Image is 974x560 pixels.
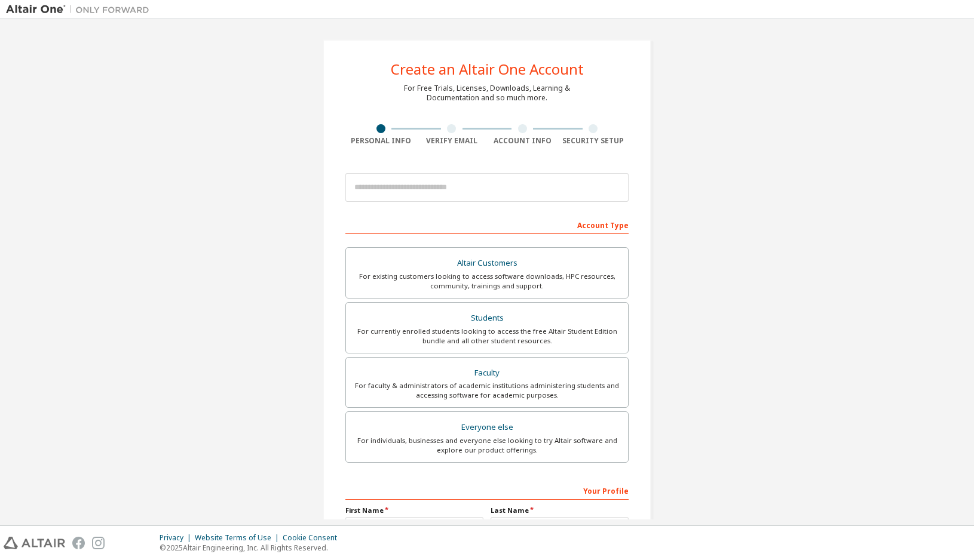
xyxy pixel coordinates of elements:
img: facebook.svg [72,537,85,549]
div: Cookie Consent [283,533,344,543]
div: Website Terms of Use [195,533,283,543]
div: For existing customers looking to access software downloads, HPC resources, community, trainings ... [353,272,621,291]
div: Account Type [345,215,629,234]
div: For Free Trials, Licenses, Downloads, Learning & Documentation and so much more. [404,84,570,103]
img: Altair One [6,4,155,16]
div: Everyone else [353,419,621,436]
div: Personal Info [345,136,416,146]
div: Security Setup [558,136,629,146]
div: For faculty & administrators of academic institutions administering students and accessing softwa... [353,381,621,400]
img: altair_logo.svg [4,537,65,549]
div: Faculty [353,365,621,381]
div: Privacy [160,533,195,543]
div: Account Info [487,136,558,146]
div: Altair Customers [353,255,621,272]
div: Create an Altair One Account [391,62,584,76]
img: instagram.svg [92,537,105,549]
div: Verify Email [416,136,488,146]
label: Last Name [491,506,629,515]
p: © 2025 Altair Engineering, Inc. All Rights Reserved. [160,543,344,553]
div: For individuals, businesses and everyone else looking to try Altair software and explore our prod... [353,436,621,455]
label: First Name [345,506,483,515]
div: Your Profile [345,481,629,500]
div: Students [353,310,621,327]
div: For currently enrolled students looking to access the free Altair Student Edition bundle and all ... [353,327,621,346]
